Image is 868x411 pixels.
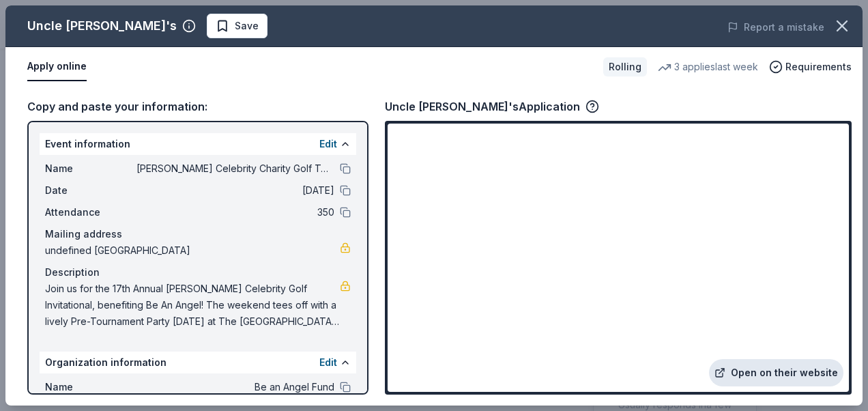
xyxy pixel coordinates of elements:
[27,15,177,37] div: Uncle [PERSON_NAME]'s
[136,160,334,177] span: [PERSON_NAME] Celebrity Charity Golf Tournament
[785,59,852,75] span: Requirements
[45,182,136,199] span: Date
[235,18,259,34] span: Save
[727,19,824,36] button: Report a mistake
[27,53,87,81] button: Apply online
[207,14,267,38] button: Save
[319,136,337,152] button: Edit
[319,354,337,371] button: Edit
[136,379,334,395] span: Be an Angel Fund
[603,57,647,76] div: Rolling
[136,182,334,199] span: [DATE]
[136,204,334,221] span: 350
[40,352,356,373] div: Organization information
[45,379,136,395] span: Name
[27,98,368,115] div: Copy and paste your information:
[40,133,356,155] div: Event information
[45,160,136,177] span: Name
[45,281,340,330] span: Join us for the 17th Annual [PERSON_NAME] Celebrity Golf Invitational, benefiting Be An Angel! Th...
[45,204,136,221] span: Attendance
[45,242,340,259] span: undefined [GEOGRAPHIC_DATA]
[709,359,843,386] a: Open on their website
[658,59,758,75] div: 3 applies last week
[45,264,351,281] div: Description
[45,226,351,242] div: Mailing address
[385,98,599,115] div: Uncle [PERSON_NAME]'s Application
[769,59,852,75] button: Requirements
